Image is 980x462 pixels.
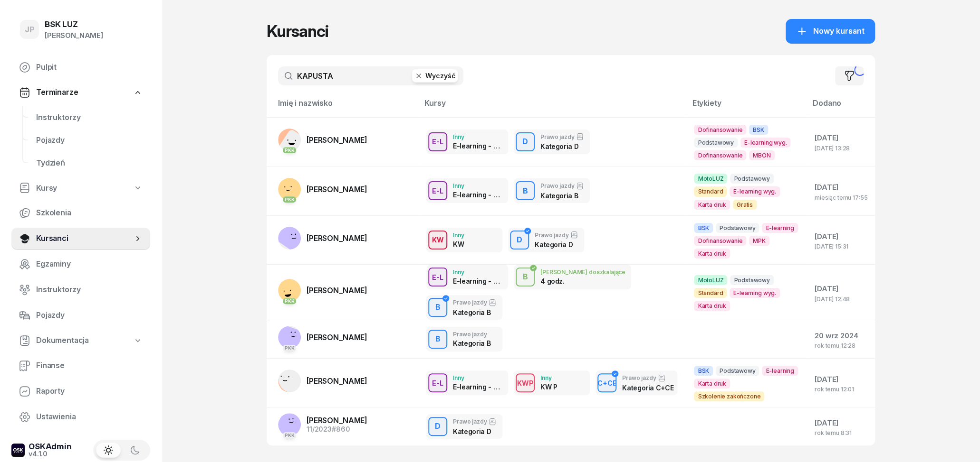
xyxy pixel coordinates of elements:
[36,134,143,147] span: Pojazdy
[815,430,867,436] div: rok temu 8:31
[11,380,150,403] a: Raporty
[278,227,367,249] a: [PERSON_NAME]
[11,82,150,103] a: Terminarze
[11,202,150,224] a: Szkolenia
[428,377,447,389] div: E-L
[516,373,535,392] button: KWP
[267,23,328,40] h1: Kursanci
[716,366,759,376] span: Podstawowy
[453,375,502,381] div: Inny
[686,97,807,117] th: Etykiety
[428,373,447,392] button: E-L
[428,234,448,246] div: KW
[694,138,737,148] span: Podstawowy
[540,142,584,150] div: Kategoria D
[815,145,867,151] div: [DATE] 13:28
[278,66,463,85] input: Szukaj
[694,186,727,196] span: Standard
[11,227,150,250] a: Kursanci
[694,125,746,135] span: Dofinansowanie
[432,331,444,347] div: B
[307,185,367,194] span: [PERSON_NAME]
[36,284,143,296] span: Instruktorzy
[749,236,769,246] span: MPK
[36,207,143,219] span: Szkolenia
[45,29,103,42] div: [PERSON_NAME]
[283,147,297,153] div: PKK
[815,296,867,302] div: [DATE] 12:48
[428,185,447,197] div: E-L
[540,277,590,285] div: 4 godz.
[815,386,867,392] div: rok temu 12:01
[453,427,496,435] div: Kategoria D
[29,106,150,129] a: Instruktorzy
[622,384,672,392] div: Kategoria C+CE
[762,366,797,376] span: E-learning
[11,278,150,301] a: Instruktorzy
[815,330,867,342] div: 20 wrz 2024
[29,443,72,451] div: OSKAdmin
[694,379,730,388] span: Karta druk
[813,25,865,37] span: Nowy kursant
[11,354,150,377] a: Finanse
[11,56,150,79] a: Pulpit
[453,183,502,189] div: Inny
[36,86,78,99] span: Terminarze
[29,129,150,152] a: Pojazdy
[749,150,774,160] span: MBON
[513,377,538,389] div: KWP
[694,288,727,298] span: Standard
[36,232,133,245] span: Kursanci
[694,391,764,401] span: Szkolenie zakończone
[11,253,150,276] a: Egzaminy
[815,231,867,243] div: [DATE]
[453,191,502,199] div: E-learning - 90 dni
[278,413,367,436] a: PKK[PERSON_NAME]11/2023#860
[453,240,464,248] div: KW
[694,249,730,259] span: Karta druk
[11,444,25,457] img: logo-xs-dark@2x.png
[453,269,502,275] div: Inny
[815,283,867,295] div: [DATE]
[815,342,867,349] div: rok temu 12:28
[307,426,367,433] div: 11/2023
[283,432,297,438] div: PKK
[597,373,616,392] button: C+CE
[307,135,367,145] span: [PERSON_NAME]
[428,298,447,317] button: B
[278,129,367,151] a: PKK[PERSON_NAME]
[694,174,727,184] span: MotoLUZ
[11,177,150,199] a: Kursy
[428,330,447,349] button: B
[36,411,143,423] span: Ustawienia
[694,150,746,160] span: Dofinansowanie
[815,181,867,194] div: [DATE]
[453,308,496,316] div: Kategoria B
[428,181,447,200] button: E-L
[453,277,502,285] div: E-learning - 90 dni
[622,374,672,382] div: Prawo jazdy
[815,243,867,249] div: [DATE] 15:31
[428,417,447,436] button: D
[519,183,532,199] div: B
[307,416,367,425] span: [PERSON_NAME]
[516,181,535,200] button: B
[510,231,529,249] button: D
[453,331,490,337] div: Prawo jazdy
[307,286,367,295] span: [PERSON_NAME]
[428,268,447,286] button: E-L
[540,375,557,381] div: Inny
[535,240,578,249] div: Kategoria D
[453,418,496,425] div: Prawo jazdy
[807,97,875,117] th: Dodano
[11,330,150,351] a: Dokumentacja
[36,360,143,372] span: Finanse
[453,142,502,150] div: E-learning - 90 dni
[694,366,713,376] span: BSK
[431,418,444,434] div: D
[519,269,532,285] div: B
[762,223,797,233] span: E-learning
[694,223,713,233] span: BSK
[307,376,367,386] span: [PERSON_NAME]
[516,268,535,286] button: B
